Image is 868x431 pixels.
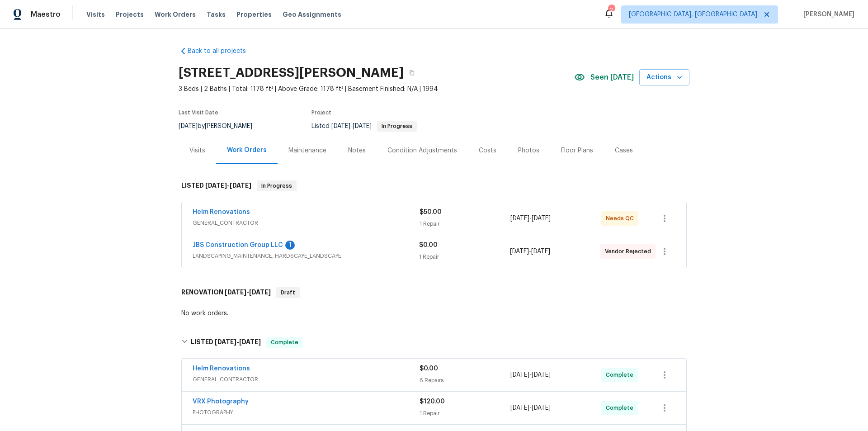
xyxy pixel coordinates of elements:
[510,247,550,256] span: -
[420,398,445,405] span: $120.00
[207,11,226,18] span: Tasks
[510,405,529,411] span: [DATE]
[225,289,246,295] span: [DATE]
[532,372,551,378] span: [DATE]
[193,398,249,405] a: VRX Photography
[179,110,218,115] span: Last Visit Date
[510,214,551,223] span: -
[227,146,267,155] div: Work Orders
[311,123,417,129] span: Listed
[155,10,196,19] span: Work Orders
[639,69,689,86] button: Actions
[510,248,529,255] span: [DATE]
[419,252,509,261] div: 1 Repair
[420,376,510,385] div: 6 Repairs
[215,339,261,345] span: -
[249,289,271,295] span: [DATE]
[606,403,637,412] span: Complete
[510,215,529,222] span: [DATE]
[646,72,682,83] span: Actions
[191,337,261,348] h6: LISTED
[193,251,419,260] span: LANDSCAPING_MAINTENANCE, HARDSCAPE_LANDSCAPE
[285,241,295,250] div: 1
[510,370,551,379] span: -
[518,146,539,155] div: Photos
[608,5,614,14] div: 2
[193,408,420,417] span: PHOTOGRAPHY
[193,365,250,372] a: Helm Renovations
[258,181,296,190] span: In Progress
[348,146,366,155] div: Notes
[288,146,326,155] div: Maintenance
[179,68,404,77] h2: [STREET_ADDRESS][PERSON_NAME]
[532,405,551,411] span: [DATE]
[179,123,198,129] span: [DATE]
[179,328,689,357] div: LISTED [DATE]-[DATE]Complete
[205,182,227,189] span: [DATE]
[116,10,144,19] span: Projects
[590,73,634,82] span: Seen [DATE]
[420,209,442,215] span: $50.00
[510,403,551,412] span: -
[606,214,637,223] span: Needs QC
[510,372,529,378] span: [DATE]
[404,65,420,81] button: Copy Address
[193,218,420,227] span: GENERAL_CONTRACTOR
[615,146,633,155] div: Cases
[420,219,510,228] div: 1 Repair
[561,146,593,155] div: Floor Plans
[331,123,350,129] span: [DATE]
[179,171,689,200] div: LISTED [DATE]-[DATE]In Progress
[479,146,496,155] div: Costs
[800,10,854,19] span: [PERSON_NAME]
[387,146,457,155] div: Condition Adjustments
[283,10,341,19] span: Geo Assignments
[193,242,283,248] a: JBS Construction Group LLC
[419,242,438,248] span: $0.00
[531,248,550,255] span: [DATE]
[267,338,302,347] span: Complete
[225,289,271,295] span: -
[31,10,61,19] span: Maestro
[420,365,438,372] span: $0.00
[179,85,574,94] span: 3 Beds | 2 Baths | Total: 1178 ft² | Above Grade: 1178 ft² | Basement Finished: N/A | 1994
[179,47,265,56] a: Back to all projects
[606,370,637,379] span: Complete
[181,309,687,318] div: No work orders.
[532,215,551,222] span: [DATE]
[420,409,510,418] div: 1 Repair
[179,278,689,307] div: RENOVATION [DATE]-[DATE]Draft
[215,339,236,345] span: [DATE]
[378,123,416,129] span: In Progress
[353,123,372,129] span: [DATE]
[179,121,263,132] div: by [PERSON_NAME]
[86,10,105,19] span: Visits
[205,182,251,189] span: -
[277,288,299,297] span: Draft
[230,182,251,189] span: [DATE]
[181,287,271,298] h6: RENOVATION
[239,339,261,345] span: [DATE]
[236,10,272,19] span: Properties
[193,209,250,215] a: Helm Renovations
[189,146,205,155] div: Visits
[311,110,331,115] span: Project
[605,247,655,256] span: Vendor Rejected
[629,10,757,19] span: [GEOGRAPHIC_DATA], [GEOGRAPHIC_DATA]
[331,123,372,129] span: -
[181,180,251,191] h6: LISTED
[193,375,420,384] span: GENERAL_CONTRACTOR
